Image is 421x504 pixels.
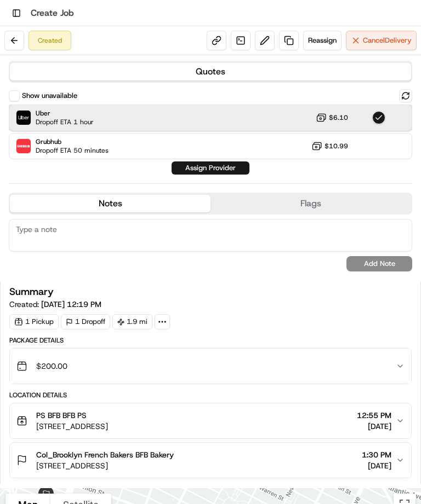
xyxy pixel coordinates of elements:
span: [DATE] [99,199,121,208]
button: $200.00 [10,349,411,384]
button: Quotes [10,63,411,80]
div: 💻 [93,246,101,254]
span: Uber [36,109,94,118]
div: 1 Dropoff [61,314,110,329]
img: 1736555255976-a54dd68f-1ca7-489b-9aae-adbdc363a1c4 [11,105,31,124]
span: • [93,199,96,208]
div: 1 Pickup [9,314,59,329]
button: Notes [10,195,210,212]
label: Show unavailable [22,91,77,101]
span: Klarizel Pensader [34,199,90,208]
button: See all [170,140,200,153]
button: $10.99 [311,141,348,152]
span: Grubhub [36,137,109,146]
a: 💻API Documentation [88,240,180,260]
span: $10.99 [325,142,348,150]
span: Dropoff ETA 1 hour [36,118,94,126]
div: We're available if you need us! [49,115,151,124]
span: Col_Brooklyn French Bakers BFB Bakery [36,449,174,460]
div: Start new chat [49,105,180,115]
button: PS BFB BFB PS[STREET_ADDRESS]12:55 PM[DATE] [10,403,411,438]
span: API Documentation [104,245,176,256]
a: Powered byPylon [77,271,133,280]
img: Nash [11,11,33,33]
span: • [91,170,95,178]
button: Assign Provider [172,161,249,175]
span: Pylon [109,271,133,280]
span: Dropoff ETA 50 minutes [36,146,109,155]
span: $200.00 [36,361,67,372]
div: Location Details [9,391,412,399]
div: Past conversations [11,142,73,151]
button: CancelDelivery [346,31,417,50]
span: 1:30 PM [362,449,391,460]
span: [DATE] [97,170,120,178]
span: $6.10 [329,113,348,122]
div: Package Details [9,336,412,345]
p: Welcome 👋 [11,44,200,61]
h1: Create Job [31,7,74,20]
button: Start new chat [186,108,200,121]
span: Reassign [308,36,337,45]
span: Cancel Delivery [363,36,412,45]
img: Grubhub [16,139,31,153]
button: Col_Brooklyn French Bakers BFB Bakery[STREET_ADDRESS]1:30 PM[DATE] [10,443,411,478]
div: 1.9 mi [112,314,152,329]
img: Nelly AZAMBRE [11,159,29,177]
span: PS BFB BFB PS [36,410,87,421]
img: Klarizel Pensader [11,189,29,206]
span: [DATE] [362,460,391,471]
span: 12:55 PM [357,410,391,421]
img: Uber [16,111,31,125]
a: 📗Knowledge Base [7,240,88,260]
input: Clear [29,71,181,82]
span: [PERSON_NAME] [34,170,89,178]
button: Reassign [303,31,342,50]
div: 📗 [11,246,20,254]
span: Knowledge Base [22,245,84,256]
img: 1736555255976-a54dd68f-1ca7-489b-9aae-adbdc363a1c4 [22,200,31,208]
button: $6.10 [316,112,348,123]
span: Created: [9,299,101,310]
img: 1724597045416-56b7ee45-8013-43a0-a6f9-03cb97ddad50 [23,105,43,124]
span: [DATE] 12:19 PM [41,299,101,309]
span: [STREET_ADDRESS] [36,460,174,471]
span: [STREET_ADDRESS] [36,421,108,432]
button: Flags [210,195,411,212]
h3: Summary [9,287,54,297]
span: [DATE] [357,421,391,432]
